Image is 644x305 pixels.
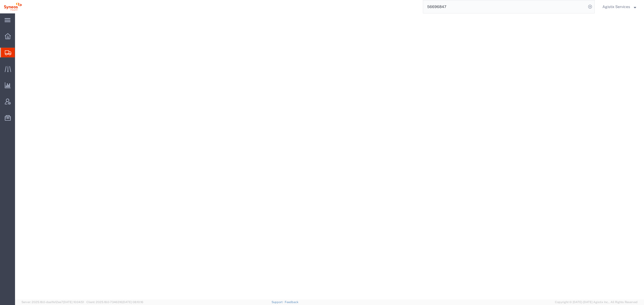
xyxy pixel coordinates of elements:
[285,300,298,304] a: Feedback
[602,3,636,10] button: Agistix Services
[555,300,638,304] span: Copyright © [DATE]-[DATE] Agistix Inc., All Rights Reserved
[86,300,143,304] span: Client: 2025.18.0-7346316
[63,300,84,304] span: [DATE] 10:04:51
[272,300,285,304] a: Support
[602,4,630,10] span: Agistix Services
[4,3,22,11] img: logo
[423,0,586,13] input: Search for shipment number, reference number
[122,300,143,304] span: [DATE] 08:10:16
[15,13,644,299] iframe: FS Legacy Container
[21,300,84,304] span: Server: 2025.18.0-daa1fe12ee7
